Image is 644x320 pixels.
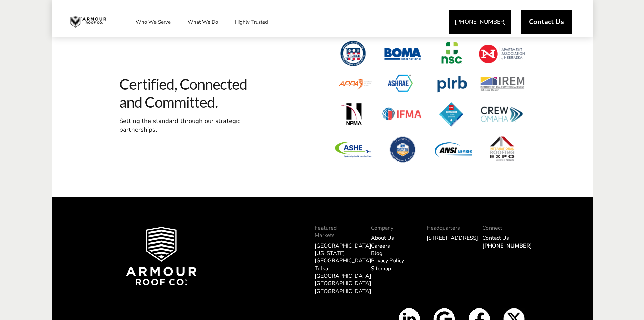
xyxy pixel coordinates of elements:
a: Sitemap [371,265,391,272]
a: [PHONE_NUMBER] [449,10,511,34]
a: [STREET_ADDRESS] [427,234,478,242]
a: [PHONE_NUMBER] [482,242,532,250]
a: What We Do [181,14,225,30]
a: Contact Us [482,234,509,242]
a: Contact Us [521,10,572,34]
a: About Us [371,234,394,242]
a: Privacy Policy [371,257,404,264]
span: Contact Us [529,19,564,25]
img: Armour Roof Co Footer Logo 2025 [126,227,197,286]
a: [GEOGRAPHIC_DATA] [315,242,371,250]
a: [GEOGRAPHIC_DATA] [315,272,371,280]
a: [GEOGRAPHIC_DATA] [315,287,371,295]
span: Certified, Connected and Committed. [119,75,255,111]
a: Careers [371,242,390,250]
img: Industrial and Commercial Roofing Company | Armour Roof Co. [65,14,112,30]
a: Highly Trusted [228,14,275,30]
p: Connect [482,224,525,232]
a: [GEOGRAPHIC_DATA] [315,280,371,287]
a: [US_STATE][GEOGRAPHIC_DATA] [315,250,371,264]
span: Setting the standard through our strategic partnerships. [119,116,240,134]
p: Headquarters [427,224,469,232]
a: Tulsa [315,265,328,272]
a: Blog [371,250,382,257]
a: Who We Serve [129,14,177,30]
p: Company [371,224,413,232]
p: Featured Markets [315,224,357,239]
